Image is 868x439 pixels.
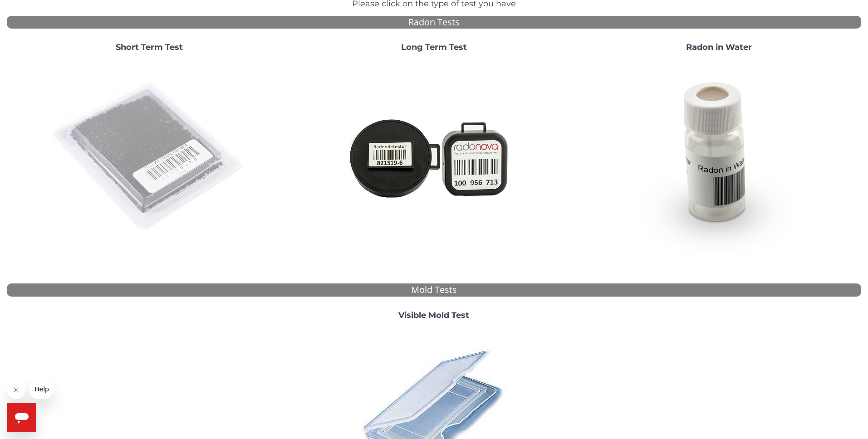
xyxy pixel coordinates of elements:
strong: Visible Mold Test [398,310,469,320]
strong: Long Term Test [401,42,467,52]
div: Mold Tests [7,283,861,297]
strong: Short Term Test [116,42,183,52]
iframe: Close message [7,381,25,399]
iframe: Message from company [29,379,54,399]
div: Radon Tests [7,16,861,29]
img: Radtrak2vsRadtrak3.jpg [336,59,531,254]
img: RadoninWater.jpg [621,59,816,254]
strong: Radon in Water [686,42,752,52]
iframe: Button to launch messaging window [7,403,36,432]
img: ShortTerm.jpg [52,59,247,254]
